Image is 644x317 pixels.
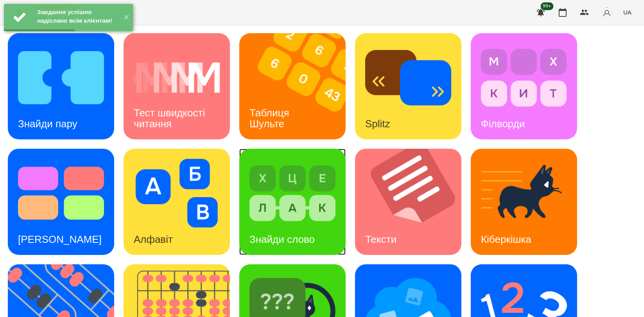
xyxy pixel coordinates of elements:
[18,43,104,112] img: Знайди пару
[8,149,114,255] a: Тест Струпа[PERSON_NAME]
[481,233,531,245] h3: Кіберкішка
[249,107,292,129] h3: Таблиця Шульте
[481,43,567,112] img: Філворди
[37,8,117,25] div: Завдання успішно надіслано всім клієнтам!
[18,233,102,245] h3: [PERSON_NAME]
[623,8,631,16] span: UA
[365,43,451,112] img: Splitz
[134,233,173,245] h3: Алфавіт
[239,149,346,255] a: Знайди словоЗнайди слово
[601,7,612,18] img: avatar_s.png
[471,33,577,139] a: ФілвордиФілворди
[134,43,220,112] img: Тест швидкості читання
[249,233,315,245] h3: Знайди слово
[239,33,346,139] a: Таблиця ШультеТаблиця Шульте
[8,33,114,139] a: Знайди паруЗнайди пару
[365,118,390,130] h3: Splitz
[18,159,104,228] img: Тест Струпа
[239,33,355,139] img: Таблиця Шульте
[134,107,208,129] h3: Тест швидкості читання
[471,149,577,255] a: КіберкішкаКіберкішка
[541,2,554,10] span: 99+
[134,159,220,228] img: Алфавіт
[481,118,525,130] h3: Філворди
[355,33,461,139] a: SplitzSplitz
[18,118,77,130] h3: Знайди пару
[481,159,567,228] img: Кіберкішка
[124,149,230,255] a: АлфавітАлфавіт
[124,33,230,139] a: Тест швидкості читанняТест швидкості читання
[365,233,396,245] h3: Тексти
[355,149,461,255] a: ТекстиТексти
[249,159,335,228] img: Знайди слово
[355,149,471,255] img: Тексти
[620,5,635,20] button: UA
